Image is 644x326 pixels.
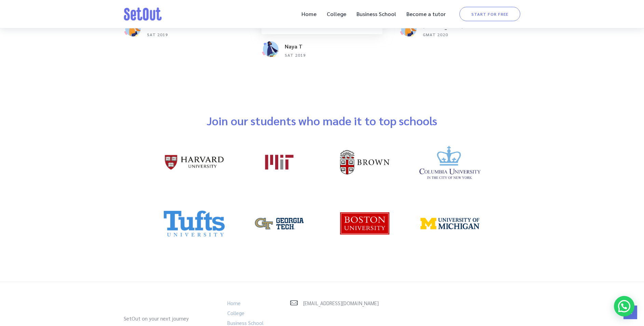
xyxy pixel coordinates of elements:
p: SAT 2019 [147,32,168,37]
a: College [227,310,244,316]
a: Business School [227,320,264,326]
a: Become a tutor [403,7,449,21]
img: SetOut [124,7,162,21]
div: Naya T [285,42,306,51]
a: Home [227,300,241,306]
a: College [323,7,350,21]
span: SetOut on your next journey [124,314,189,323]
p: GMAT 2020 [423,32,464,37]
i: mail [290,299,298,307]
a: Business School [353,7,400,21]
a: start for free [459,7,520,21]
span: Join our students who made it to top schools [207,113,437,128]
p: SAT 2019 [285,53,306,57]
a: [EMAIL_ADDRESS][DOMAIN_NAME] [303,300,379,306]
a: Home [298,7,320,21]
